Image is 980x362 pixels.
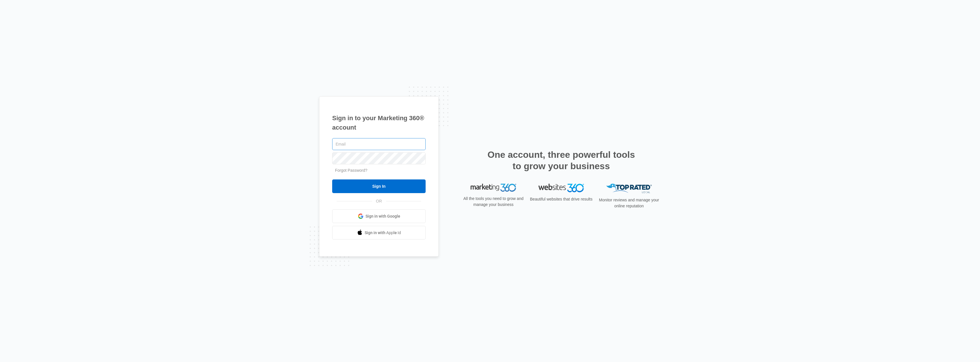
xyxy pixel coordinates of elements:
[365,230,401,236] span: Sign in with Apple Id
[486,149,637,172] h2: One account, three powerful tools to grow your business
[332,113,426,132] h1: Sign in to your Marketing 360® account
[332,179,426,193] input: Sign In
[332,209,426,223] a: Sign in with Google
[366,213,400,219] span: Sign in with Google
[335,168,367,173] a: Forgot Password?
[332,226,426,240] a: Sign in with Apple Id
[538,184,584,192] img: Websites 360
[606,184,652,193] img: Top Rated Local
[597,197,661,209] p: Monitor reviews and manage your online reputation
[372,198,386,204] span: OR
[462,196,525,208] p: All the tools you need to grow and manage your business
[471,184,516,192] img: Marketing 360
[332,138,426,150] input: Email
[529,196,593,202] p: Beautiful websites that drive results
